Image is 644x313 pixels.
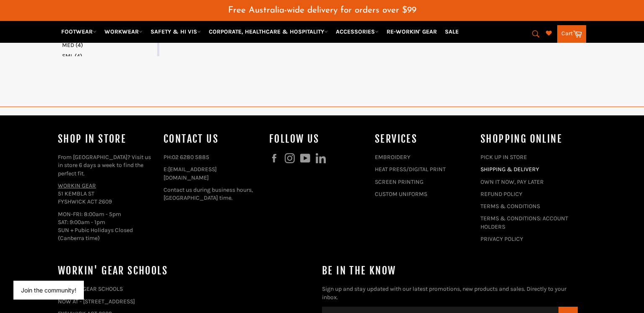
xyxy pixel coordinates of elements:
a: WORKIN' GEAR SCHOOLS [58,285,123,292]
a: HEAT PRESS/DIGITAL PRINT [375,166,446,173]
h4: Shop In Store [58,132,155,146]
a: MED [62,41,156,49]
p: 51 KEMBLA ST FYSHWICK ACT 2609 [58,182,155,206]
p: From [GEOGRAPHIC_DATA]? Visit us in store 6 days a week to find the perfect fit. [58,153,155,177]
h4: Be in the know [322,264,578,278]
a: CUSTOM UNIFORMS [375,190,427,198]
a: TERMS & CONDITIONS: ACCOUNT HOLDERS [480,215,568,230]
a: EMBROIDERY [375,154,410,161]
a: 02 6280 5885 [172,154,209,161]
a: RE-WORKIN' GEAR [383,24,440,39]
h4: SHOPPING ONLINE [480,132,578,146]
a: CORPORATE, HEALTHCARE & HOSPITALITY [205,24,331,39]
h4: Contact Us [164,132,261,146]
span: Free Australia-wide delivery for orders over $99 [228,6,416,15]
span: SML [62,52,73,60]
p: PH: [164,153,261,161]
span: (4) [75,42,83,49]
p: E: [164,165,261,182]
a: PRIVACY POLICY [480,235,523,243]
p: MON-FRI: 8:00am - 5pm SAT: 9:00am - 1pm SUN + Pubic Holidays Closed (Canberra time) [58,210,155,243]
a: SML [62,52,156,60]
a: SALE [441,24,462,39]
p: Contact us during business hours, [GEOGRAPHIC_DATA] time. [164,186,261,202]
a: WORKWEAR [101,24,146,39]
span: (4) [75,52,82,60]
a: ACCESSORIES [332,24,382,39]
a: Cart [557,25,586,43]
a: PICK UP IN STORE [480,154,527,161]
a: SHIPPING & DELIVERY [480,166,539,173]
span: MED [62,42,74,49]
a: SCREEN PRINTING [375,178,423,185]
a: WORKIN GEAR [58,182,96,189]
a: OWN IT NOW, PAY LATER [480,178,544,185]
button: Join the community! [21,287,76,294]
p: NOW AT - [STREET_ADDRESS] [58,297,314,305]
a: FOOTWEAR [58,24,100,39]
p: Sign up and stay updated with our latest promotions, new products and sales. Directly to your inbox. [322,285,578,301]
h4: WORKIN' GEAR SCHOOLS [58,264,314,278]
h4: services [375,132,472,146]
a: SAFETY & HI VIS [147,24,204,39]
a: TERMS & CONDITIONS [480,203,540,210]
h4: Follow us [269,132,366,146]
a: [EMAIL_ADDRESS][DOMAIN_NAME] [164,166,217,181]
a: REFUND POLICY [480,190,522,198]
